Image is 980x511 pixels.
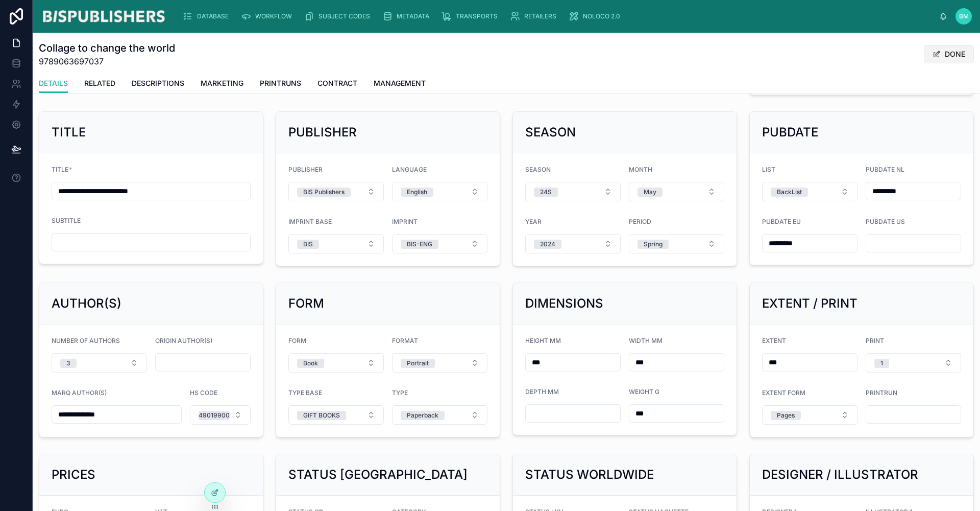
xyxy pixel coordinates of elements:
span: TITLE [52,166,68,173]
button: Select Button [525,234,621,253]
span: MARQ AUTHOR(S) [52,389,107,397]
span: PERIOD [629,218,651,225]
span: PRINT [866,337,884,344]
span: MARKETING [201,78,243,88]
button: Select Button [392,182,487,201]
button: Select Button [392,405,487,425]
h2: PRICES [52,467,95,483]
div: 2024 [540,240,555,249]
button: Select Button [866,353,961,373]
div: BIS [303,240,313,249]
button: Select Button [762,405,857,425]
div: 3 [66,359,70,368]
div: May [644,188,656,197]
span: EXTENT FORM [762,389,805,397]
span: TRANSPORTS [456,12,498,20]
h2: PUBDATE [762,124,818,141]
button: Select Button [190,405,251,425]
span: MONTH [629,166,652,173]
span: NUMBER OF AUTHORS [52,337,120,344]
span: DATABASE [197,12,229,20]
button: Select Button [525,182,621,201]
span: SEASON [525,166,551,173]
span: EXTENT [762,337,786,344]
span: SUBJECT CODES [318,12,370,20]
span: FORM [288,337,306,344]
span: CONTRACT [317,78,357,88]
a: SUBJECT CODES [301,7,377,26]
div: English [407,188,427,197]
a: DESCRIPTIONS [132,74,184,95]
span: PUBLISHER [288,166,323,173]
span: WEIGHT G [629,388,659,396]
div: 49019900 [199,411,230,420]
div: Portrait [407,359,429,368]
h2: FORM [288,295,324,312]
a: DATABASE [180,7,236,26]
span: HEIGHT MM [525,337,561,344]
span: RETAILERS [524,12,556,20]
span: BM [959,12,969,20]
h2: EXTENT / PRINT [762,295,857,312]
button: Select Button [629,182,724,201]
a: WORKFLOW [238,7,299,26]
div: 1 [880,359,883,368]
span: WORKFLOW [255,12,292,20]
button: Select Button [629,234,724,253]
span: FORMAT [392,337,418,344]
span: YEAR [525,218,542,225]
div: BIS-ENG [407,240,432,249]
span: PUBDATE NL [866,166,904,173]
button: Select Button [392,353,487,373]
span: RELATED [84,78,115,88]
span: IMPRINT [392,218,418,225]
button: Select Button [288,182,384,201]
h2: DESIGNER / ILLUSTRATOR [762,467,918,483]
span: NOLOCO 2.0 [583,12,620,20]
h2: SEASON [525,124,576,141]
a: PRINTRUNS [260,74,301,95]
span: PUBDATE US [866,218,905,225]
h2: STATUS WORLDWIDE [525,467,654,483]
a: RETAILERS [507,7,563,26]
span: SUBTITLE [52,217,81,224]
span: PUBDATE EU [762,218,801,225]
span: LIST [762,166,775,173]
a: MARKETING [201,74,243,95]
div: BIS Publishers [303,188,345,197]
span: DESCRIPTIONS [132,78,184,88]
h2: DIMENSIONS [525,295,603,312]
a: METADATA [379,7,436,26]
h1: Collage to change the world [39,41,175,55]
span: 9789063697037 [39,55,175,67]
span: TYPE [392,389,408,397]
a: NOLOCO 2.0 [566,7,627,26]
button: Select Button [52,353,147,373]
div: scrollable content [175,5,939,28]
button: Select Button [288,353,384,373]
h2: AUTHOR(S) [52,295,121,312]
button: Select Button [762,182,857,201]
div: Pages [777,411,795,420]
span: HS CODE [190,389,217,397]
h2: STATUS [GEOGRAPHIC_DATA] [288,467,468,483]
span: METADATA [397,12,429,20]
div: BackList [777,188,802,197]
span: DETAILS [39,78,68,88]
button: Select Button [288,405,384,425]
span: MANAGEMENT [374,78,426,88]
button: Select Button [288,234,384,253]
a: MANAGEMENT [374,74,426,95]
div: Spring [644,240,663,249]
span: LANGUAGE [392,166,427,173]
span: IMPRINT BASE [288,218,332,225]
h2: TITLE [52,124,86,141]
a: DETAILS [39,74,68,94]
a: CONTRACT [317,74,357,95]
div: GIFT BOOKS [303,411,340,420]
h2: PUBLISHER [288,124,357,141]
button: Select Button [392,234,487,253]
div: Book [303,359,318,368]
a: RELATED [84,74,115,95]
span: PRINTRUNS [260,78,301,88]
